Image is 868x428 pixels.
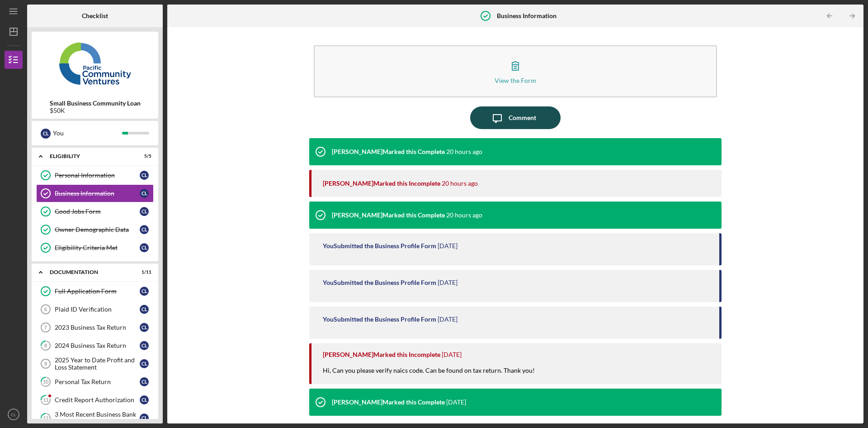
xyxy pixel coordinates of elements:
a: 72023 Business Tax ReturnCL [36,318,154,337]
time: 2025-09-12 03:01 [446,212,482,219]
div: C L [140,305,149,314]
a: Business InformationCL [36,184,154,202]
a: Eligibility Criteria MetCL [36,239,154,257]
div: 2023 Business Tax Return [55,324,140,331]
div: View the Form [495,77,536,84]
div: C L [140,287,149,296]
div: [PERSON_NAME] Marked this Complete [332,148,445,155]
tspan: 10 [43,379,49,385]
time: 2025-08-21 23:04 [446,399,466,406]
div: C L [140,323,149,332]
tspan: 12 [43,415,48,421]
div: C L [140,225,149,234]
a: 11Credit Report AuthorizationCL [36,391,154,409]
div: Documentation [50,269,129,275]
b: Checklist [82,12,108,19]
button: CL [5,405,23,423]
div: C L [140,414,149,423]
div: [PERSON_NAME] Marked this Incomplete [323,180,440,187]
div: Plaid ID Verification [55,306,140,313]
div: Full Application Form [55,288,140,295]
time: 2025-08-21 23:31 [442,351,462,358]
div: Good Jobs Form [55,208,140,215]
div: You Submitted the Business Profile Form [323,279,436,286]
div: C L [41,129,51,139]
b: Business Information [497,12,557,19]
button: Comment [470,106,561,129]
div: Owner Demographic Data [55,226,140,233]
tspan: 9 [44,361,47,366]
a: 92025 Year to Date Profit and Loss StatementCL [36,355,154,373]
time: 2025-09-12 03:01 [442,180,478,187]
a: Full Application FormCL [36,282,154,300]
text: CL [11,412,17,417]
div: You [53,125,122,141]
div: 5 / 5 [135,154,151,159]
div: $50K [50,107,141,114]
div: Eligibility Criteria Met [55,244,140,251]
div: You Submitted the Business Profile Form [323,316,436,323]
div: Business Information [55,190,140,197]
a: 6Plaid ID VerificationCL [36,300,154,318]
div: C L [140,395,149,404]
div: 2025 Year to Date Profit and Loss Statement [55,356,140,371]
div: 1 / 11 [135,269,151,275]
div: Credit Report Authorization [55,396,140,404]
a: 123 Most Recent Business Bank StatementsCL [36,409,154,427]
b: Small Business Community Loan [50,100,141,107]
button: View the Form [314,45,717,97]
a: Personal InformationCL [36,166,154,184]
div: 3 Most Recent Business Bank Statements [55,411,140,425]
div: [PERSON_NAME] Marked this Complete [332,212,445,219]
img: Product logo [32,36,158,91]
div: [PERSON_NAME] Marked this Complete [332,399,445,406]
time: 2025-09-11 21:25 [438,279,458,286]
div: C L [140,243,149,252]
tspan: 7 [44,325,47,330]
time: 2025-09-11 21:11 [438,316,458,323]
a: Good Jobs FormCL [36,202,154,221]
a: 10Personal Tax ReturnCL [36,373,154,391]
div: [PERSON_NAME] Marked this Incomplete [323,351,440,358]
div: Comment [509,106,536,129]
div: C L [140,171,149,180]
div: Eligibility [50,154,129,159]
time: 2025-09-11 21:29 [438,242,458,250]
div: Personal Information [55,172,140,179]
div: Personal Tax Return [55,378,140,385]
tspan: 6 [44,307,47,312]
tspan: 11 [43,397,48,403]
a: 82024 Business Tax ReturnCL [36,337,154,355]
a: Owner Demographic DataCL [36,221,154,239]
div: 2024 Business Tax Return [55,342,140,349]
div: You Submitted the Business Profile Form [323,242,436,250]
div: C L [140,207,149,216]
div: C L [140,341,149,350]
tspan: 8 [44,343,47,349]
div: Hi, Can you please verify naics code. Can be found on tax return. Thank you! [323,366,544,384]
div: C L [140,377,149,386]
div: C L [140,359,149,368]
time: 2025-09-12 03:02 [446,148,482,155]
div: C L [140,189,149,198]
